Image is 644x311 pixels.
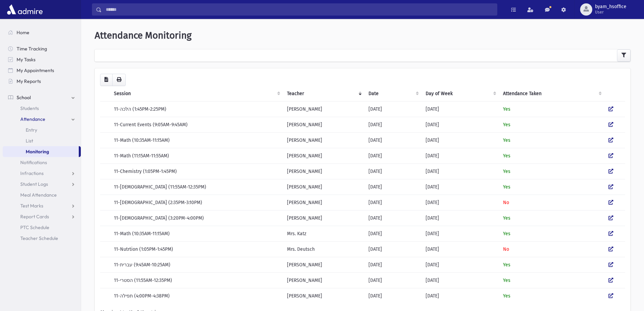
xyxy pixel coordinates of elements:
[364,117,421,132] td: [DATE]
[283,257,364,272] td: [PERSON_NAME]
[3,190,81,200] a: Meal Attendance
[112,74,126,86] button: Print
[20,203,43,209] span: Test Marks
[20,159,47,165] span: Notifications
[110,132,283,148] td: 11-Math (10:35AM-11:15AM)
[26,127,37,133] span: Entry
[422,226,499,241] td: [DATE]
[26,149,49,155] span: Monitoring
[364,226,421,241] td: [DATE]
[422,86,499,102] th: Day of Week: activate to sort column ascending
[20,170,44,176] span: Infractions
[283,132,364,148] td: [PERSON_NAME]
[499,272,604,288] td: Yes
[110,179,283,195] td: 11-[DEMOGRAPHIC_DATA] (11:55AM-12:35PM)
[3,76,81,87] a: My Reports
[3,222,81,233] a: PTC Schedule
[20,214,49,220] span: Report Cards
[422,163,499,179] td: [DATE]
[364,241,421,257] td: [DATE]
[3,168,81,179] a: Infractions
[3,200,81,211] a: Test Marks
[102,3,497,16] input: Search
[283,288,364,304] td: [PERSON_NAME]
[283,163,364,179] td: [PERSON_NAME]
[499,101,604,117] td: Yes
[364,148,421,163] td: [DATE]
[3,125,81,135] a: Entry
[499,288,604,304] td: Yes
[3,103,81,114] a: Students
[3,179,81,190] a: Student Logs
[364,101,421,117] td: [DATE]
[20,235,58,241] span: Teacher Schedule
[283,101,364,117] td: [PERSON_NAME]
[422,241,499,257] td: [DATE]
[499,257,604,272] td: Yes
[595,4,626,9] span: byam_hsoffice
[283,241,364,257] td: Mrs. Deutsch
[499,241,604,257] td: No
[20,105,39,111] span: Students
[422,148,499,163] td: [DATE]
[110,241,283,257] td: 11-Nutrtion (1:05PM-1:45PM)
[110,288,283,304] td: 11-תפילה (4:00PM-4:38PM)
[100,74,113,86] button: CSV
[110,86,283,102] th: Session: activate to sort column ascending
[499,117,604,132] td: Yes
[364,132,421,148] td: [DATE]
[110,226,283,241] td: 11-Math (10:35AM-11:15AM)
[422,210,499,226] td: [DATE]
[3,157,81,168] a: Notifications
[26,138,33,144] span: List
[283,148,364,163] td: [PERSON_NAME]
[499,163,604,179] td: Yes
[110,163,283,179] td: 11-Chemistry (1:05PM-1:45PM)
[3,65,81,76] a: My Appointments
[283,226,364,241] td: Mrs. Katz
[283,117,364,132] td: [PERSON_NAME]
[364,272,421,288] td: [DATE]
[364,86,421,102] th: Date: activate to sort column ascending
[17,46,47,52] span: Time Tracking
[17,67,54,73] span: My Appointments
[422,117,499,132] td: [DATE]
[110,257,283,272] td: 11-עברית (9:45AM-10:25AM)
[110,210,283,226] td: 11-[DEMOGRAPHIC_DATA] (3:20PM-4:00PM)
[364,210,421,226] td: [DATE]
[3,114,81,125] a: Attendance
[422,195,499,210] td: [DATE]
[422,101,499,117] td: [DATE]
[499,179,604,195] td: Yes
[17,29,29,36] span: Home
[499,132,604,148] td: Yes
[17,94,31,101] span: School
[422,288,499,304] td: [DATE]
[283,86,364,102] th: Teacher: activate to sort column ascending
[20,224,49,230] span: PTC Schedule
[499,226,604,241] td: Yes
[364,257,421,272] td: [DATE]
[110,148,283,163] td: 11-Math (11:15AM-11:55AM)
[499,86,604,102] th: Attendance Taken: activate to sort column ascending
[364,163,421,179] td: [DATE]
[20,192,57,198] span: Meal Attendance
[499,148,604,163] td: Yes
[422,272,499,288] td: [DATE]
[95,30,192,41] span: Attendance Monitoring
[422,179,499,195] td: [DATE]
[110,101,283,117] td: 11-הלכה (1:45PM-2:25PM)
[422,132,499,148] td: [DATE]
[283,195,364,210] td: [PERSON_NAME]
[20,181,48,187] span: Student Logs
[110,272,283,288] td: 11-הסטרי (11:55AM-12:35PM)
[283,210,364,226] td: [PERSON_NAME]
[3,233,81,244] a: Teacher Schedule
[3,92,81,103] a: School
[283,272,364,288] td: [PERSON_NAME]
[110,117,283,132] td: 11-Current Events (9:05AM-9:45AM)
[364,179,421,195] td: [DATE]
[364,195,421,210] td: [DATE]
[3,54,81,65] a: My Tasks
[422,257,499,272] td: [DATE]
